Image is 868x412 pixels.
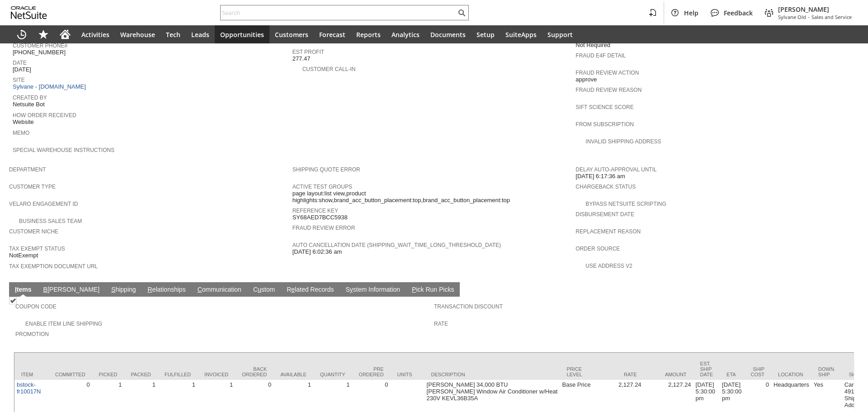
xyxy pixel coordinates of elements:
a: Order Source [576,246,620,252]
div: Item [21,372,42,377]
span: [PERSON_NAME] [778,5,852,14]
a: Customers [269,25,314,43]
span: e [291,286,295,293]
input: Search [221,7,456,18]
a: From Subscription [576,121,634,128]
span: Customers [275,30,308,39]
div: Pre Ordered [359,366,384,377]
a: Communication [195,286,244,294]
span: page layout:list view,product highlights:show,brand_acc_button_placement:top,brand_acc_button_pla... [292,190,571,204]
a: How Order Received [13,112,76,118]
span: Warehouse [120,30,155,39]
span: Setup [476,30,495,39]
a: Unrolled view on [843,284,854,295]
a: Leads [186,25,215,43]
div: Committed [55,372,85,377]
span: Analytics [392,30,420,39]
span: approve [576,76,597,83]
a: Active Test Groups [292,184,352,190]
div: Picked [99,372,118,377]
svg: Search [456,7,467,18]
span: [PHONE_NUMBER] [13,49,66,56]
span: Feedback [724,9,753,17]
a: Sift Science Score [576,104,633,110]
a: Date [13,60,27,66]
span: R [148,286,152,293]
div: Invoiced [204,372,228,377]
div: Est. Ship Date [700,361,713,377]
a: Sylvane - [DOMAIN_NAME] [13,83,88,90]
span: S [111,286,115,293]
a: Fraud Review Error [292,225,355,231]
div: Fulfilled [165,372,191,377]
a: Invalid Shipping Address [585,138,661,145]
a: Pick Run Picks [410,286,456,294]
a: Forecast [314,25,351,43]
div: Down. Ship [818,366,835,377]
span: SuiteApps [505,30,537,39]
div: Ship Cost [750,366,764,377]
a: Coupon Code [15,303,57,310]
span: Opportunities [220,30,264,39]
a: Customer Phone# [13,43,67,49]
a: Analytics [386,25,425,43]
span: [DATE] 6:17:36 am [576,173,625,180]
a: Reference Key [292,208,338,214]
a: Promotion [15,331,49,337]
a: Memo [13,130,29,136]
span: Website [13,118,34,126]
div: ETA [726,372,737,377]
a: Documents [425,25,471,43]
a: Transaction Discount [434,303,503,310]
a: Relationships [146,286,188,294]
div: Quantity [320,372,345,377]
div: Rate [601,372,637,377]
a: Setup [471,25,500,43]
span: Help [684,9,698,17]
div: Price Level [567,366,587,377]
a: Special Warehouse Instructions [13,147,114,153]
a: Opportunities [215,25,269,43]
span: [DATE] [13,66,31,73]
span: Reports [356,30,381,39]
a: Site [13,77,25,83]
svg: logo [11,6,47,19]
a: Department [9,166,46,173]
a: Fraud Review Action [576,70,639,76]
span: Tech [166,30,180,39]
span: B [43,286,47,293]
a: SuiteApps [500,25,542,43]
a: Customer Call-in [302,66,356,72]
span: I [15,286,17,293]
span: C [198,286,202,293]
span: P [412,286,416,293]
a: Disbursement Date [576,211,634,218]
a: bstock-fr10017N [17,381,41,395]
a: Rate [434,321,448,327]
a: Customer Niche [9,228,58,235]
a: Fraud E4F Detail [576,52,626,59]
span: Activities [81,30,109,39]
a: Est Profit [292,49,324,55]
a: Chargeback Status [576,184,636,190]
span: Documents [430,30,466,39]
a: Bypass NetSuite Scripting [585,201,666,207]
span: Sales and Service [811,14,852,20]
a: Customer Type [9,184,56,190]
a: Related Records [284,286,336,294]
a: Custom [251,286,277,294]
a: B[PERSON_NAME] [41,286,102,294]
a: Enable Item Line Shipping [25,321,102,327]
a: Home [54,25,76,43]
a: Velaro Engagement ID [9,201,78,207]
a: Recent Records [11,25,33,43]
a: Replacement reason [576,228,641,235]
span: y [350,286,353,293]
span: Netsuite Bot [13,101,45,108]
div: Available [280,372,307,377]
a: Tax Exempt Status [9,246,65,252]
a: Shipping Quote Error [292,166,360,173]
span: - [808,14,810,20]
div: Description [431,372,553,377]
svg: Recent Records [16,29,27,40]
